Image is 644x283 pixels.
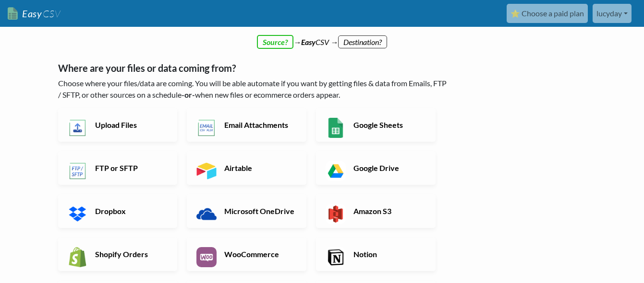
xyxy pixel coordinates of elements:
span: CSV [42,8,61,20]
a: lucyday [593,4,632,23]
h6: Upload Files [93,120,168,129]
h6: Google Sheets [351,120,426,129]
p: Choose where your files/data are coming. You will be able automate if you want by getting files &... [58,78,450,101]
a: Upload Files [58,108,178,142]
img: Upload Files App & API [68,118,88,138]
h6: FTP or SFTP [93,163,168,172]
a: FTP or SFTP [58,151,178,185]
img: Airtable App & API [196,161,217,181]
img: Microsoft OneDrive App & API [196,204,217,224]
h5: Where are your files or data coming from? [58,62,450,74]
a: Dropbox [58,194,178,228]
img: Email New CSV or XLSX File App & API [196,118,217,138]
a: Google Drive [316,151,436,185]
h6: Google Drive [351,163,426,172]
h6: Airtable [222,163,297,172]
a: EasyCSV [8,4,61,23]
a: Microsoft OneDrive [187,194,306,228]
h6: Dropbox [93,206,168,215]
a: WooCommerce [187,238,306,271]
img: FTP or SFTP App & API [68,161,88,181]
img: WooCommerce App & API [196,247,217,267]
img: Dropbox App & API [68,204,88,224]
img: Amazon S3 App & API [326,204,346,224]
h6: Microsoft OneDrive [222,206,297,215]
h6: Email Attachments [222,120,297,129]
img: Notion App & API [326,247,346,267]
a: ⭐ Choose a paid plan [507,4,588,23]
a: Google Sheets [316,108,436,142]
img: Google Sheets App & API [326,118,346,138]
h6: Notion [351,249,426,259]
div: → CSV → [49,27,596,48]
h6: Amazon S3 [351,206,426,215]
h6: Shopify Orders [93,249,168,259]
b: -or- [182,90,195,99]
a: Amazon S3 [316,194,436,228]
h6: WooCommerce [222,249,297,259]
img: Shopify App & API [68,247,88,267]
a: Shopify Orders [58,238,178,271]
a: Notion [316,238,436,271]
a: Email Attachments [187,108,306,142]
img: Google Drive App & API [326,161,346,181]
a: Airtable [187,151,306,185]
